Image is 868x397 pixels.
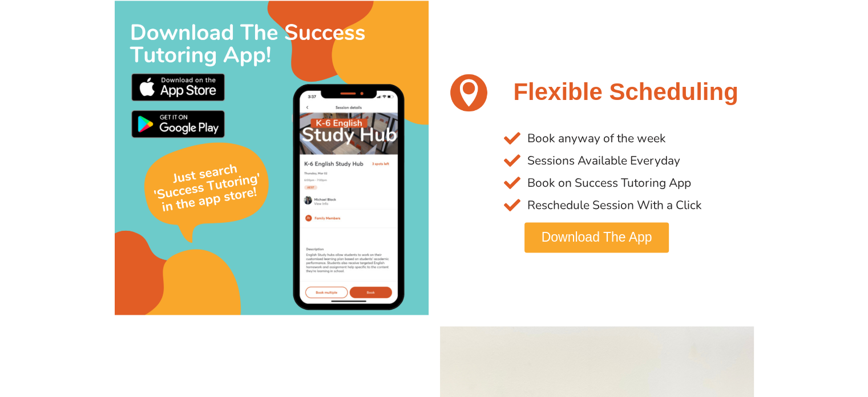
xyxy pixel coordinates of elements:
[524,194,702,216] span: Reschedule Session With a Click
[542,231,652,244] span: Download The App
[524,150,680,172] span: Sessions Available Everyday
[678,268,868,397] div: Tiện ích trò chuyện
[678,268,868,397] iframe: Chat Widget
[524,222,669,252] a: Download The App
[524,127,666,150] span: Book anyway of the week
[503,77,748,108] h2: Flexible Scheduling
[524,172,691,194] span: Book on Success Tutoring App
